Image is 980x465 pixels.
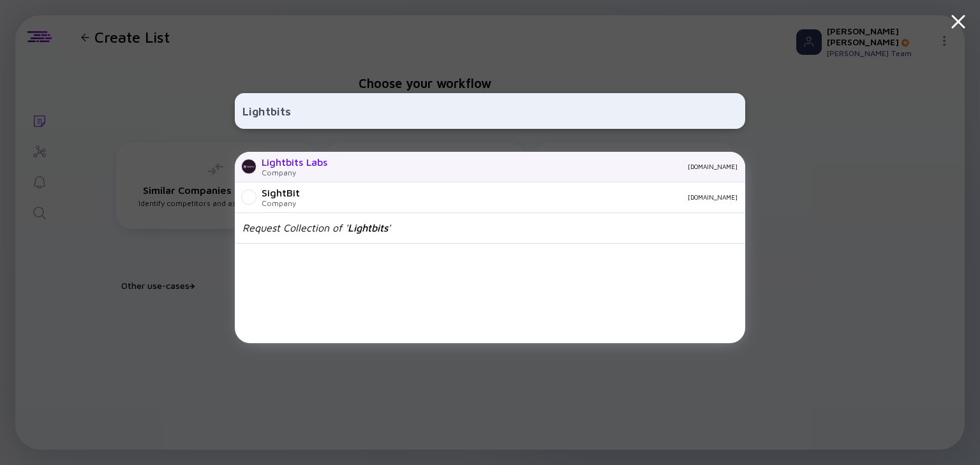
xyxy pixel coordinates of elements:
[310,193,738,201] div: [DOMAIN_NAME]
[242,222,390,233] div: Request Collection of ' '
[262,168,327,177] div: Company
[348,222,388,233] span: Lightbits
[262,187,300,198] div: SightBit
[242,100,738,122] input: Search Company or Investor...
[262,156,327,168] div: Lightbits Labs
[338,163,738,170] div: [DOMAIN_NAME]
[262,198,300,208] div: Company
